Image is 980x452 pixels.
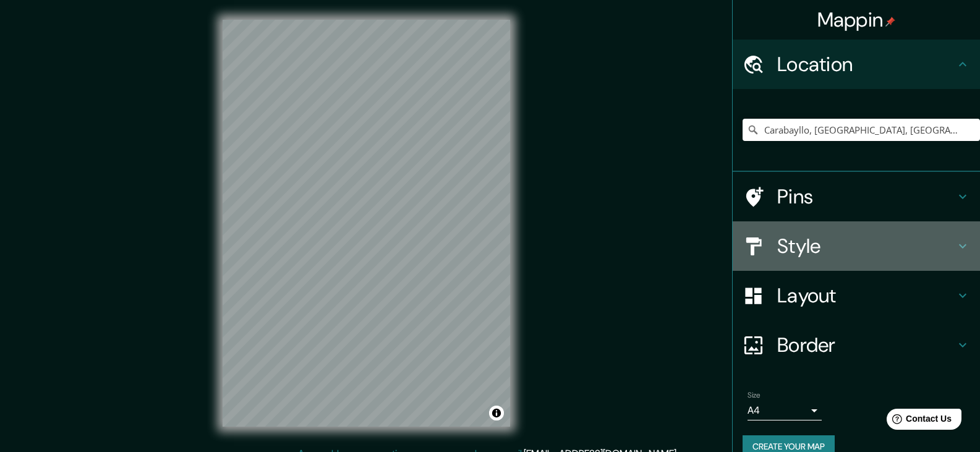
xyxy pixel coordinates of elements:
[817,7,896,32] h4: Mappin
[748,401,822,420] div: A4
[777,333,955,357] h4: Border
[733,221,980,271] div: Style
[777,283,955,308] h4: Layout
[748,390,761,401] label: Size
[733,40,980,89] div: Location
[733,320,980,370] div: Border
[885,17,895,27] img: pin-icon.png
[733,172,980,221] div: Pins
[777,234,955,258] h4: Style
[489,406,504,420] button: Toggle attribution
[223,20,510,427] canvas: Map
[777,184,955,209] h4: Pins
[733,271,980,320] div: Layout
[777,52,955,77] h4: Location
[743,119,980,141] input: Pick your city or area
[870,404,966,438] iframe: Help widget launcher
